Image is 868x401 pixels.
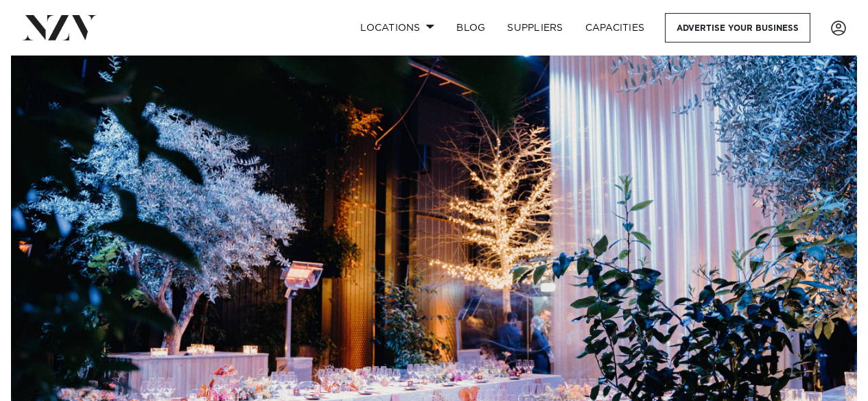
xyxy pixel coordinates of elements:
a: Locations [349,13,445,42]
a: Advertise your business [665,13,810,42]
a: Capacities [574,13,656,42]
a: SUPPLIERS [496,13,574,42]
a: BLOG [445,13,496,42]
img: nzv-logo.png [22,15,97,40]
